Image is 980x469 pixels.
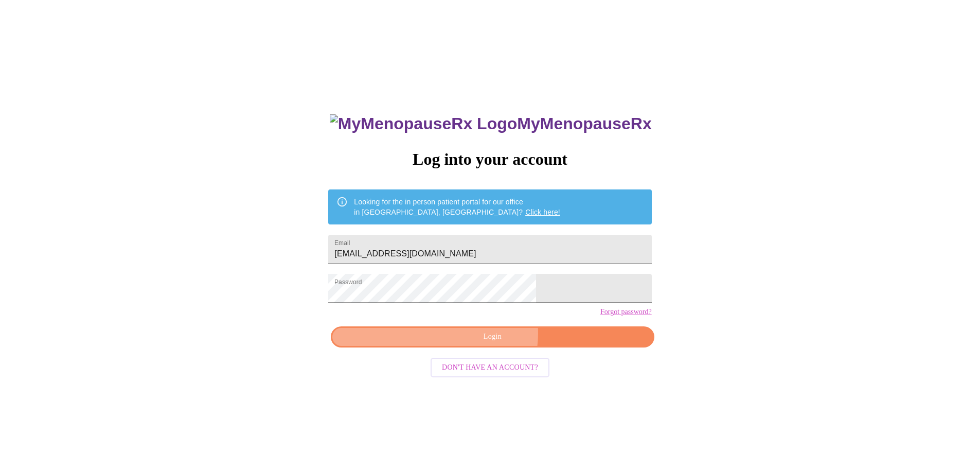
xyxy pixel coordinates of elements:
[525,208,560,216] a: Click here!
[431,358,549,378] button: Don't have an account?
[600,308,652,316] a: Forgot password?
[354,193,560,221] div: Looking for the in person patient portal for our office in [GEOGRAPHIC_DATA], [GEOGRAPHIC_DATA]?
[330,114,517,133] img: MyMenopauseRx Logo
[330,114,652,133] h3: MyMenopauseRx
[331,326,654,348] button: Login
[442,361,538,374] span: Don't have an account?
[343,331,642,343] span: Login
[428,362,552,371] a: Don't have an account?
[328,150,651,169] h3: Log into your account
